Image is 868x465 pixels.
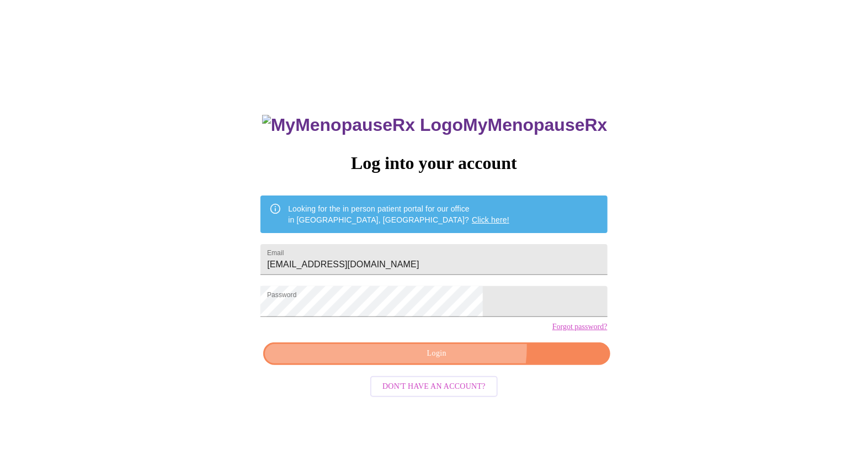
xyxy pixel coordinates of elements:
[472,215,509,224] a: Click here!
[368,381,500,390] a: Don't have an account?
[370,376,498,398] button: Don't have an account?
[288,199,509,230] div: Looking for the in person patient portal for our office in [GEOGRAPHIC_DATA], [GEOGRAPHIC_DATA]?
[552,323,608,331] a: Forgot password?
[262,115,463,135] img: MyMenopauseRx Logo
[382,380,486,394] span: Don't have an account?
[263,342,610,365] button: Login
[262,115,608,135] h3: MyMenopauseRx
[260,153,607,173] h3: Log into your account
[276,347,597,361] span: Login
